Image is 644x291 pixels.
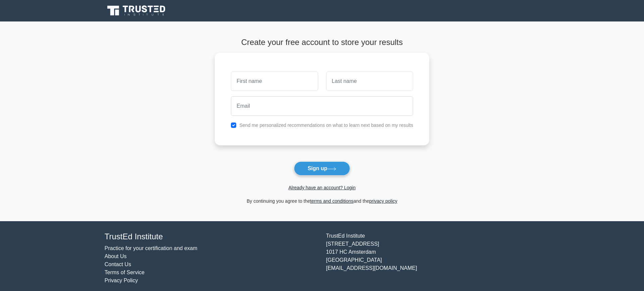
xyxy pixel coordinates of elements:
[105,232,318,242] h4: TrustEd Institute
[369,198,397,204] a: privacy policy
[211,197,433,205] div: By continuing you agree to the and the
[288,185,355,190] a: Already have an account? Login
[239,123,413,128] label: Send me personalized recommendations on what to learn next based on my results
[326,71,413,91] input: Last name
[105,270,145,275] a: Terms of Service
[310,198,353,204] a: terms and conditions
[105,245,198,251] a: Practice for your certification and exam
[294,161,350,176] button: Sign up
[105,261,131,267] a: Contact Us
[105,278,138,283] a: Privacy Policy
[231,71,318,91] input: First name
[105,253,127,259] a: About Us
[231,96,413,116] input: Email
[322,232,544,285] div: TrustEd Institute [STREET_ADDRESS] 1017 HC Amsterdam [GEOGRAPHIC_DATA] [EMAIL_ADDRESS][DOMAIN_NAME]
[215,38,429,47] h4: Create your free account to store your results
